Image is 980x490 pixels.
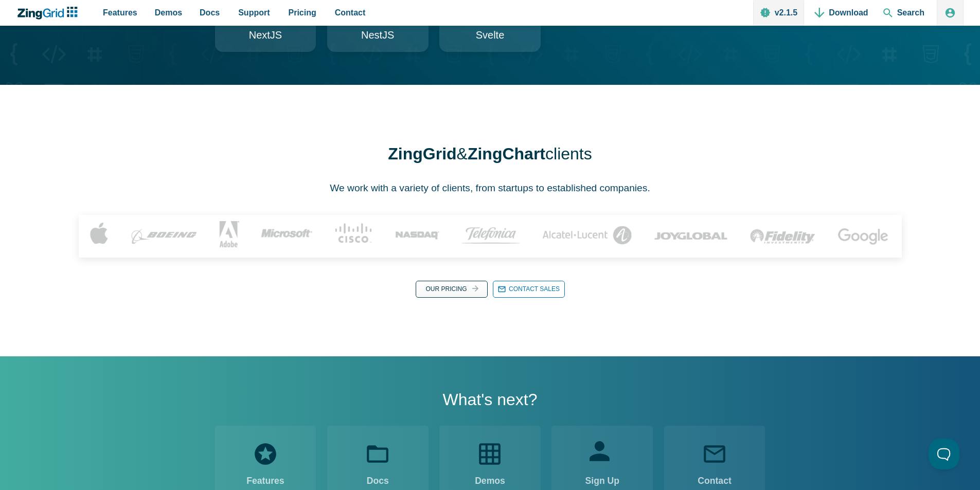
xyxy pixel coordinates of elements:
[388,144,456,163] strong: ZingGrid
[443,389,538,412] h2: What's next?
[493,281,565,298] a: Contact Sales
[468,144,545,163] strong: ZingChart
[361,26,394,44] span: NestJS
[103,6,137,20] span: Features
[249,26,282,44] span: NextJS
[16,7,83,20] a: ZingChart Logo. Click to return to the homepage
[476,26,505,44] span: Svelte
[289,6,316,20] span: Pricing
[585,475,619,487] strong: Sign Up
[388,143,592,167] h2: & clients
[698,475,732,487] strong: Contact
[155,6,182,20] span: Demos
[238,6,270,20] span: Support
[200,6,220,20] span: Docs
[335,6,366,20] span: Contact
[365,475,390,487] strong: Docs
[79,215,902,253] img: ZingGrid Clients
[416,281,488,298] a: Our Pricing
[475,475,505,487] strong: Demos
[330,180,650,197] p: We work with a variety of clients, from startups to established companies.
[246,475,284,487] strong: Features
[929,439,959,469] iframe: Toggle Customer Support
